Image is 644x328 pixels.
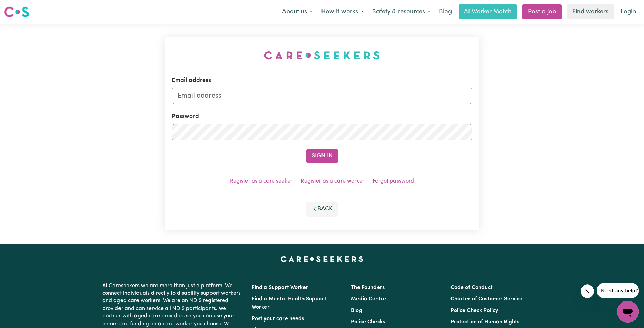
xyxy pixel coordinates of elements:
a: Find workers [567,4,614,19]
a: Protection of Human Rights [450,319,519,325]
a: Find a Mental Health Support Worker [252,296,326,310]
a: Post a job [522,4,562,19]
button: Safety & resources [368,5,435,19]
button: About us [278,5,317,19]
iframe: Button to launch messaging window [617,301,639,323]
a: Media Centre [351,296,386,302]
label: Email address [172,76,211,85]
a: Careseekers home page [281,256,363,262]
a: Register as a care worker [301,178,364,184]
a: Login [617,4,640,19]
iframe: Close message [581,284,594,298]
a: Blog [435,4,456,19]
button: How it works [317,5,368,19]
a: AI Worker Match [459,4,517,19]
a: Charter of Customer Service [450,296,522,302]
iframe: Message from company [597,283,639,298]
img: Careseekers logo [4,6,29,18]
a: The Founders [351,285,385,290]
a: Register as a care seeker [230,178,292,184]
input: Email address [172,88,472,104]
a: Code of Conduct [450,285,493,290]
a: Post your care needs [252,316,304,322]
button: Back [306,202,338,217]
a: Police Check Policy [450,308,498,313]
a: Forgot password [373,178,414,184]
label: Password [172,112,199,121]
a: Careseekers logo [4,4,29,20]
button: Sign In [306,149,338,163]
a: Blog [351,308,362,313]
a: Police Checks [351,319,385,325]
a: Find a Support Worker [252,285,308,290]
